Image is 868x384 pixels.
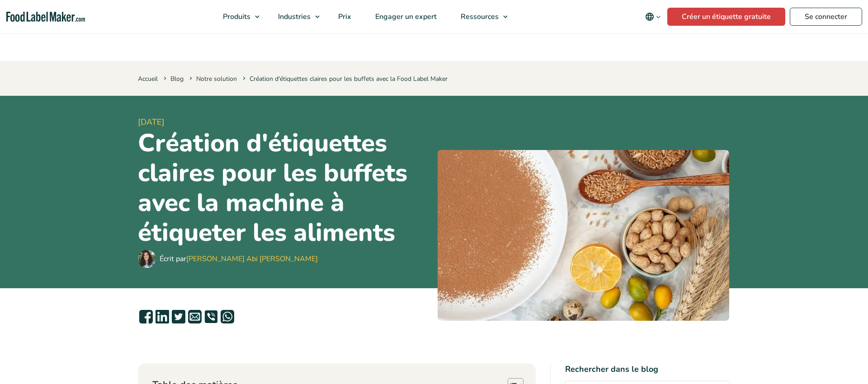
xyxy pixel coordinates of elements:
[241,75,448,83] span: Création d'étiquettes claires pour les buffets avec la Food Label Maker
[138,116,430,128] span: [DATE]
[138,128,430,248] h1: Création d'étiquettes claires pour les buffets avec la machine à étiqueter les aliments
[275,12,311,22] span: Industries
[138,250,156,268] img: Maria Abi Hanna - Étiquetage alimentaire
[160,253,318,264] div: Écrit par
[186,254,318,264] a: [PERSON_NAME] Abi [PERSON_NAME]
[220,12,251,22] span: Produits
[138,75,158,83] a: Accueil
[170,75,184,83] a: Blog
[639,8,667,26] button: Change language
[373,12,438,22] span: Engager un expert
[196,75,237,83] a: Notre solution
[790,8,862,26] a: Se connecter
[565,363,730,375] h4: Rechercher dans le blog
[6,12,85,22] a: Food Label Maker homepage
[458,12,500,22] span: Ressources
[335,12,352,22] span: Prix
[667,8,785,26] a: Créer un étiquette gratuite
